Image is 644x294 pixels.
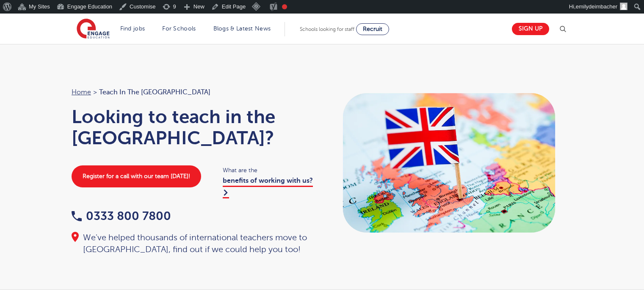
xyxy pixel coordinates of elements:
span: Recruit [363,26,382,32]
a: For Schools [162,25,196,32]
a: Recruit [356,23,389,35]
a: Blogs & Latest News [213,25,271,32]
span: Teach in the [GEOGRAPHIC_DATA] [99,87,210,98]
span: Schools looking for staff [300,26,354,32]
div: Focus keyphrase not set [282,4,287,9]
span: emilydeimbacher [576,3,617,10]
img: Engage Education [77,19,110,40]
a: Find jobs [120,25,145,32]
a: 0333 800 7800 [72,209,171,223]
a: Home [72,88,91,96]
a: benefits of working with us? [223,177,313,198]
h1: Looking to teach in the [GEOGRAPHIC_DATA]? [72,106,314,148]
span: What are the [223,165,314,175]
a: Register for a call with our team [DATE]! [72,165,201,187]
span: > [93,88,97,96]
div: We've helped thousands of international teachers move to [GEOGRAPHIC_DATA], find out if we could ... [72,232,314,256]
a: Sign up [512,23,549,35]
nav: breadcrumb [72,87,314,98]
